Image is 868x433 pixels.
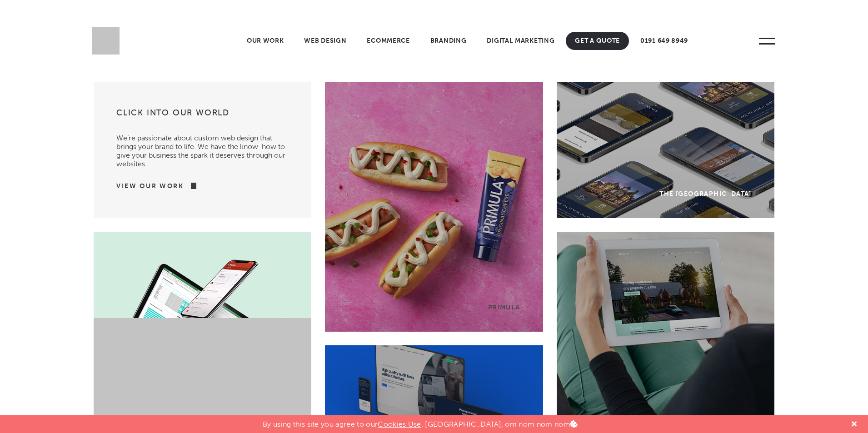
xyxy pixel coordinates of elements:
img: arrow [184,183,196,189]
a: Primula [325,82,543,332]
a: Digital Marketing [478,32,564,50]
a: 0191 649 8949 [631,32,697,50]
a: Get A Quote [566,32,629,50]
a: Our Work [238,32,293,50]
p: By using this site you agree to our . [GEOGRAPHIC_DATA], om nom nom nom [263,415,578,428]
a: Web Design [295,32,355,50]
div: Primula [488,304,520,311]
a: View Our Work [116,182,184,191]
h3: Click into our world [116,107,289,124]
a: Branding [421,32,476,50]
a: Ecommerce [358,32,419,50]
a: Cookies Use [378,420,421,428]
div: The [GEOGRAPHIC_DATA] [659,190,751,198]
p: We’re passionate about custom web design that brings your brand to life. We have the know-how to ... [116,124,289,168]
img: Sleeky Web Design Newcastle [92,27,120,55]
a: The [GEOGRAPHIC_DATA] [557,82,774,218]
